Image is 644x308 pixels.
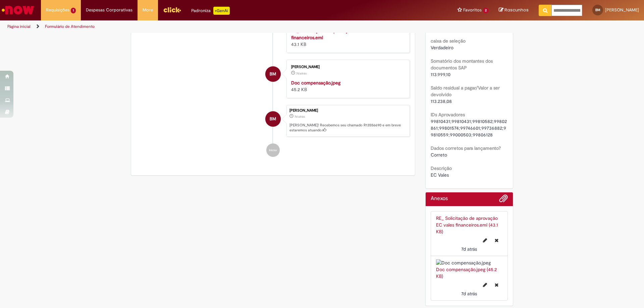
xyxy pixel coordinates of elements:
b: IDs Aprovadores [431,112,465,118]
button: Excluir RE_ Solicitação de aprovação EC vales financeiros.eml [491,235,502,246]
h2: Anexos [431,196,448,202]
img: Doc compensação.jpeg [436,259,503,266]
ul: Trilhas de página [5,20,424,33]
span: 113.999,10 [431,71,450,77]
p: [PERSON_NAME]! Recebemos seu chamado R13556690 e em breve estaremos atuando. [289,123,406,133]
li: Brenda De Oliveira Matsuda [136,105,410,137]
span: Correto [431,152,447,158]
div: 45.2 KB [291,79,403,93]
div: [PERSON_NAME] [289,109,406,113]
div: 43.1 KB [291,27,403,48]
time: 22/09/2025 17:38:56 [461,291,477,297]
span: 7d atrás [461,246,477,252]
span: 7d atrás [294,115,305,119]
span: Verdadeiro [431,45,453,51]
a: Doc compensação.jpeg (45.2 KB) [436,266,497,279]
b: Somatório dos montantes dos documentos SAP [431,58,493,71]
div: Brenda De Oliveira Matsuda [265,66,281,82]
a: Página inicial [7,24,31,29]
span: 7d atrás [296,71,307,75]
button: Excluir Doc compensação.jpeg [491,280,502,290]
span: 99810431;99810431;99810582;99802861;99801574;99746601;99736882;99810559;99000503;99806128 [431,118,507,138]
button: Editar nome de arquivo Doc compensação.jpeg [479,280,491,290]
b: Dados corretos para lançamento? [431,145,501,151]
span: 2 [483,8,489,13]
b: Saldo residual a pagar/Valor a ser devolvido [431,85,500,98]
span: 7d atrás [461,291,477,297]
span: 113.238,08 [431,98,452,104]
span: Despesas Corporativas [86,7,132,13]
a: Doc compensação.jpeg [291,80,340,86]
div: [PERSON_NAME] [291,65,403,69]
span: Favoritos [463,7,482,13]
div: Brenda De Oliveira Matsuda [265,111,281,127]
div: Padroniza [191,7,230,15]
p: +GenAi [213,7,230,15]
button: Adicionar anexos [499,194,508,206]
span: 1 [71,8,76,13]
span: [PERSON_NAME] [605,7,639,13]
span: BM [270,66,276,82]
a: Rascunhos [499,7,529,13]
button: Pesquisar [539,5,552,16]
a: RE_ Solicitação de aprovação EC vales financeiros.eml (43.1 KB) [436,215,498,235]
a: RE_ Solicitação de aprovação EC vales financeiros.eml [291,28,372,41]
span: EC Vales [431,172,449,178]
span: BM [595,8,600,12]
time: 22/09/2025 17:38:56 [296,71,307,75]
b: caixa de seleção [431,38,466,44]
img: ServiceNow [1,3,35,17]
button: Editar nome de arquivo RE_ Solicitação de aprovação EC vales financeiros.eml [479,235,491,246]
a: Formulário de Atendimento [45,24,95,29]
span: Requisições [46,7,69,13]
span: BM [270,111,276,127]
b: Descrição [431,165,452,171]
span: Rascunhos [504,7,529,13]
span: More [143,7,153,13]
img: click_logo_yellow_360x200.png [163,5,181,15]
